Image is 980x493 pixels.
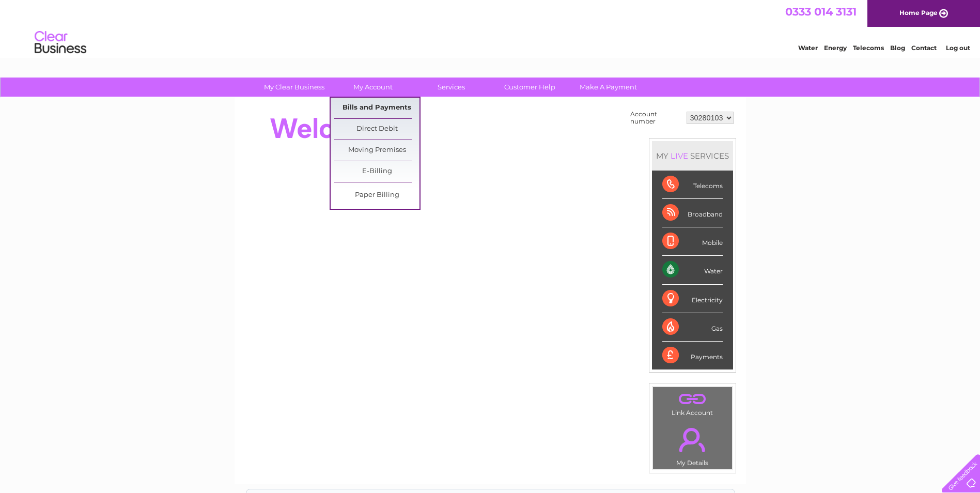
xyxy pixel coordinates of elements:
[911,44,937,52] a: Contact
[334,161,419,182] a: E-Billing
[409,78,494,97] a: Services
[662,227,723,256] div: Mobile
[662,342,723,369] div: Payments
[334,185,419,206] a: Paper Billing
[662,171,723,199] div: Telecoms
[334,140,419,161] a: Moving Premises
[330,78,415,97] a: My Account
[946,44,970,52] a: Log out
[652,387,733,419] td: Link Account
[824,44,847,52] a: Energy
[798,44,818,52] a: Water
[668,151,690,161] div: LIVE
[656,422,729,458] a: .
[566,78,651,97] a: Make A Payment
[662,256,723,284] div: Water
[652,419,733,470] td: My Details
[662,285,723,313] div: Electricity
[890,44,905,52] a: Blog
[487,78,572,97] a: Customer Help
[334,98,419,118] a: Bills and Payments
[628,108,684,128] td: Account number
[334,119,419,140] a: Direct Debit
[785,5,857,18] a: 0333 014 3131
[656,390,729,408] a: .
[662,313,723,342] div: Gas
[853,44,884,52] a: Telecoms
[652,141,733,171] div: MY SERVICES
[34,27,87,58] img: logo.png
[246,6,735,50] div: Clear Business is a trading name of Verastar Limited (registered in [GEOGRAPHIC_DATA] No. 3667643...
[662,199,723,227] div: Broadband
[252,78,337,97] a: My Clear Business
